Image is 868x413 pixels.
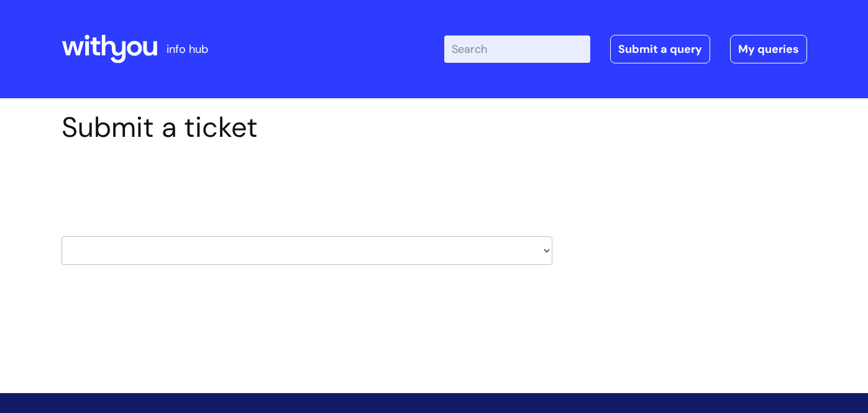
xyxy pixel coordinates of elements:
[62,111,552,144] h1: Submit a ticket
[610,35,710,63] a: Submit a query
[167,39,208,59] p: info hub
[62,173,552,196] h2: Select issue type
[730,35,807,63] a: My queries
[444,35,590,63] input: Search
